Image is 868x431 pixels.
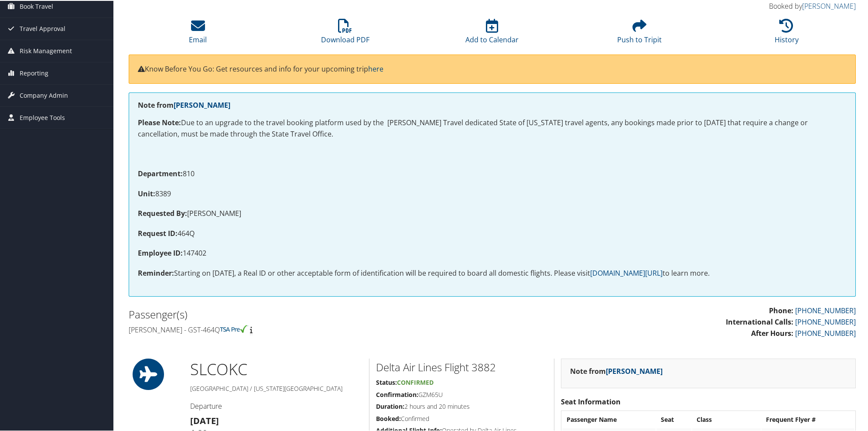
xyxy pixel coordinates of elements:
strong: Employee ID: [138,247,183,257]
span: Risk Management [20,39,72,61]
strong: [DATE] [190,414,219,426]
strong: Seat Information [561,396,621,406]
th: Passenger Name [562,411,656,427]
th: Class [692,411,761,427]
th: Seat [656,411,691,427]
p: Know Before You Go: Get resources and info for your upcoming trip [138,63,847,74]
a: [PHONE_NUMBER] [795,316,856,326]
p: Due to an upgrade to the travel booking platform used by the [PERSON_NAME] Travel dedicated State... [138,116,847,139]
a: [PERSON_NAME] [174,99,230,109]
h5: 2 hours and 20 minutes [376,401,547,410]
p: 810 [138,168,847,179]
th: Frequent Flyer # [762,411,854,427]
strong: Duration: [376,401,404,410]
a: Email [189,23,207,44]
h4: [PERSON_NAME] - GST-464Q [129,324,486,334]
strong: Request ID: [138,228,178,237]
p: Starting on [DATE], a Real ID or other acceptable form of identification will be required to boar... [138,267,847,278]
h5: Confirmed [376,414,547,422]
strong: After Hours: [751,328,793,337]
strong: Confirmation: [376,390,418,398]
strong: Unit: [138,188,155,198]
span: Reporting [20,62,48,83]
a: [PHONE_NUMBER] [795,305,856,315]
span: Confirmed [397,377,434,386]
span: Employee Tools [20,106,65,128]
p: 8389 [138,188,847,199]
strong: Department: [138,168,183,178]
span: Travel Approval [20,17,65,39]
a: [PERSON_NAME] [606,366,663,375]
strong: Reminder: [138,267,174,277]
h1: SLC OKC [190,358,362,380]
h2: Passenger(s) [129,306,486,321]
h5: [GEOGRAPHIC_DATA] / [US_STATE][GEOGRAPHIC_DATA] [190,383,362,392]
strong: Phone: [769,305,793,315]
strong: Note from [138,99,230,109]
strong: International Calls: [726,316,793,326]
a: Push to Tripit [617,23,662,44]
img: tsa-precheck.png [220,324,248,332]
a: [PHONE_NUMBER] [795,328,856,337]
strong: Booked: [376,414,401,422]
strong: Requested By: [138,208,187,217]
a: [PERSON_NAME] [802,0,856,10]
strong: Please Note: [138,117,181,127]
a: Add to Calendar [465,23,519,44]
h4: Departure [190,400,362,410]
strong: Note from [570,366,663,375]
h5: GZM65U [376,390,547,398]
p: 147402 [138,247,847,258]
a: here [368,63,383,73]
a: Download PDF [321,23,369,44]
strong: Status: [376,377,397,386]
h4: Booked by [684,0,856,10]
p: 464Q [138,227,847,239]
a: History [775,23,799,44]
span: Company Admin [20,84,68,106]
p: [PERSON_NAME] [138,207,847,219]
h2: Delta Air Lines Flight 3882 [376,359,547,374]
a: [DOMAIN_NAME][URL] [590,267,663,277]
